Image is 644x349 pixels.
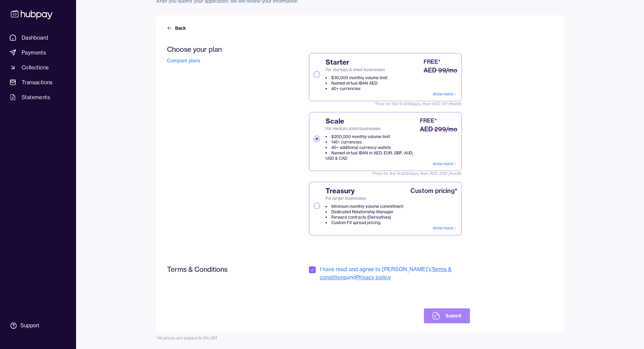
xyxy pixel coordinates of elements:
[424,66,457,75] div: AED 99/mo
[167,58,200,64] a: Compare plans
[7,46,69,59] a: Payments
[320,265,470,281] span: I have read and agree to [PERSON_NAME]'s and
[420,125,457,134] div: AED 299/mo
[326,209,403,215] li: Dedicated Relationship Manager
[424,308,470,323] button: Submit
[313,202,320,209] button: TreasuryFor larger businessesMinimum monthly volume commitmentDedicated Relationship ManagerForwa...
[167,45,269,53] h2: Choose your plan
[326,150,418,161] li: Named virtual IBAN in AED, EUR, GBP, AUD, USD & CAD
[424,58,440,66] div: FREE*
[7,76,69,88] a: Transactions
[22,63,49,71] span: Collections
[326,134,418,139] li: $200,000 monthly volume limit
[167,265,269,274] h2: Terms & Conditions
[20,322,39,329] div: Support
[326,86,387,91] li: 40+ currencies
[326,67,387,72] span: For startups & small businesses
[326,196,403,201] span: For larger businesses
[356,274,391,281] a: Privacy policy
[433,161,457,167] a: show more
[309,171,461,176] span: *Free for the first 30 days, then AED 299*/month
[326,81,387,86] li: Named virtual IBAN AED
[156,335,564,341] div: *All prices are subject to 5% VAT
[433,91,457,97] a: show more
[22,48,46,57] span: Payments
[433,225,457,231] a: show more
[309,101,461,107] span: *Free for the first 30 days, then AED 99*/month
[326,186,403,196] span: Treasury
[22,93,50,101] span: Statements
[7,31,69,44] a: Dashboard
[167,25,187,31] a: Back
[326,204,403,209] li: Minimum monthly volume commitment
[410,186,457,196] div: Custom pricing*
[326,126,418,131] span: For medium sized businesses
[22,34,48,42] span: Dashboard
[22,78,53,86] span: Transactions
[326,215,403,220] li: Forward contracts (Derivatives)
[326,139,418,145] li: 145+ currencies
[7,319,69,333] a: Support
[7,91,69,103] a: Statements
[326,75,387,81] li: $30,000 monthly volume limit
[326,116,418,126] span: Scale
[326,58,387,67] span: Starter
[313,135,320,142] button: ScaleFor medium sized businesses$200,000 monthly volume limit145+ currencies40+ additional curren...
[420,116,437,125] div: FREE*
[326,220,403,225] li: Custom FX spread pricing
[313,71,320,78] button: StarterFor startups & small businesses$30,000 monthly volume limitNamed virtual IBAN AED40+ curre...
[326,145,418,150] li: 40+ additional currency wallets
[7,61,69,73] a: Collections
